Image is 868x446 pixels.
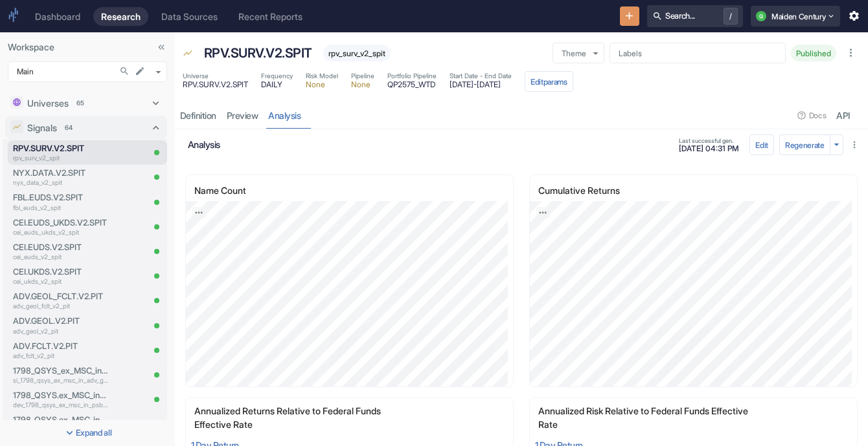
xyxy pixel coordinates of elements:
p: CEI.EUDS_UKDS.V2.SPIT [13,217,109,229]
button: QMaiden Century [751,6,840,27]
span: Published [791,48,836,58]
span: RPV.SURV.V2.SPIT [183,81,248,89]
button: config [749,134,774,155]
p: cei_euds_v2_spit [13,252,109,262]
span: 64 [60,123,77,133]
p: Annualized Risk Relative to Federal Funds Effective Rate [538,404,782,431]
span: Frequency [261,71,293,81]
div: Signals64 [5,116,167,139]
span: Pipeline [351,71,374,81]
a: Data Sources [154,7,225,26]
div: Dashboard [35,11,80,22]
p: Signals [27,121,57,134]
a: Dashboard [27,7,88,26]
p: Workspace [8,40,167,54]
div: Definition [180,110,216,122]
a: Research [93,7,148,26]
p: si_1798_qsys_ex_msc_in_adv_geol_v2_pit [13,376,109,385]
h6: analysis [188,139,671,150]
p: NYX.DATA.V2.SPIT [13,167,109,179]
p: 1798_QSYS_ex_MSC_in_ADV_GEOL.V2.PIT [13,365,109,377]
button: Search.../ [647,5,743,27]
p: ADV.GEOL.V2.PIT [13,315,109,327]
div: Q [756,11,766,21]
span: None [306,81,338,89]
div: Research [101,11,141,22]
a: Recent Reports [231,7,310,26]
p: CEI.EUDS.V2.SPIT [13,241,109,253]
p: 1798_QSYS.ex_MSC_in_ADV.V2.PIT [13,414,109,426]
span: Signal [183,48,193,61]
span: Start Date - End Date [450,71,512,81]
p: adv_geol_fclt_v2_pit [13,301,109,311]
button: Collapse Sidebar [153,39,170,56]
button: Search in Workspace... [116,63,133,80]
button: New Resource [620,6,640,27]
p: ADV.FCLT.V2.PIT [13,340,109,352]
a: CEI.EUDS.V2.SPITcei_euds_v2_spit [13,241,109,262]
p: Cumulative Returns [538,184,640,197]
p: RPV.SURV.V2.SPIT [204,43,312,63]
p: ADV.GEOL_FCLT.V2.PIT [13,290,109,303]
div: Recent Reports [238,11,303,22]
a: Export; Press ENTER to open [536,207,550,218]
span: Universe [183,71,248,81]
p: CEI.UKDS.V2.SPIT [13,266,109,278]
div: Universes65 [5,91,167,114]
span: [DATE] 04:31 PM [679,145,739,153]
a: 1798_QSYS.ex_MSC_in_PSB.V2.PITdev_1798_qsys_ex_msc_in_psb_v2_pit [13,389,109,410]
span: QP2575_WTD [387,81,437,89]
p: FBL.EUDS.V2.SPIT [13,191,109,204]
a: CEI.UKDS.V2.SPITcei_ukds_v2_spit [13,266,109,286]
p: 1798_QSYS.ex_MSC_in_PSB.V2.PIT [13,389,109,401]
div: resource tabs [175,102,868,129]
a: 1798_QSYS.ex_MSC_in_ADV.V2.PITdev_1798_qsys_ex_msc_in_adv_v2_pit [13,414,109,434]
a: 1798_QSYS_ex_MSC_in_ADV_GEOL.V2.PITsi_1798_qsys_ex_msc_in_adv_geol_v2_pit [13,365,109,385]
p: RPV.SURV.V2.SPIT [13,142,109,154]
button: edit [131,63,148,80]
p: rpv_surv_v2_spit [13,153,109,163]
p: nyx_data_v2_spit [13,178,109,187]
a: ADV.GEOL_FCLT.V2.PITadv_geol_fclt_v2_pit [13,290,109,311]
span: rpv_surv_v2_spit [323,48,391,58]
p: fbl_euds_v2_spit [13,203,109,213]
p: cei_euds_ukds_v2_spit [13,228,109,237]
a: ADV.FCLT.V2.PITadv_fclt_v2_pit [13,340,109,361]
p: Name Count [194,184,266,197]
div: Data Sources [161,11,218,22]
p: Universes [27,96,69,110]
span: DAILY [261,81,293,89]
button: Regenerate [779,134,830,155]
span: None [351,81,374,89]
div: Main [8,61,167,82]
p: adv_fclt_v2_pit [13,351,109,361]
span: Risk Model [306,71,338,81]
div: API [837,110,851,122]
a: NYX.DATA.V2.SPITnyx_data_v2_spit [13,167,109,187]
a: Export; Press ENTER to open [192,207,206,218]
a: analysis [264,102,306,129]
a: RPV.SURV.V2.SPITrpv_surv_v2_spit [13,142,109,163]
p: Annualized Returns Relative to Federal Funds Effective Rate [194,404,439,431]
p: dev_1798_qsys_ex_msc_in_psb_v2_pit [13,400,109,410]
div: RPV.SURV.V2.SPIT [201,40,315,66]
span: Portfolio Pipeline [387,71,437,81]
a: FBL.EUDS.V2.SPITfbl_euds_v2_spit [13,191,109,212]
button: Editparams [525,71,573,92]
span: Last successful gen. [679,138,739,143]
button: Docs [793,105,831,126]
a: preview [222,102,264,129]
a: ADV.GEOL.V2.PITadv_geol_v2_pit [13,315,109,335]
span: 65 [72,98,89,108]
p: cei_ukds_v2_spit [13,277,109,286]
p: adv_geol_v2_pit [13,326,109,336]
a: CEI.EUDS_UKDS.V2.SPITcei_euds_ukds_v2_spit [13,217,109,237]
button: Expand all [3,423,172,443]
span: [DATE] - [DATE] [450,81,512,89]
